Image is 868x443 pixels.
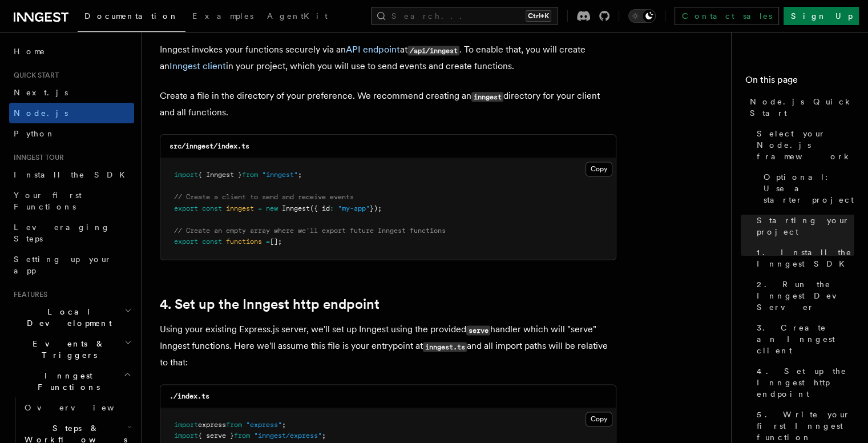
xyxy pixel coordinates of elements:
[174,421,198,429] span: import
[298,171,302,179] span: ;
[371,7,558,25] button: Search...Ctrl+K
[752,123,854,167] a: Select your Node.js framework
[757,322,854,356] span: 3. Create an Inngest client
[9,82,134,103] a: Next.js
[9,301,134,333] button: Local Development
[258,204,262,212] span: =
[757,247,854,269] span: 1. Install the Inngest SDK
[764,171,854,206] span: Optional: Use a starter project
[192,11,253,21] span: Examples
[9,71,59,80] span: Quick start
[759,167,854,210] a: Optional: Use a starter project
[9,306,124,329] span: Local Development
[174,193,354,201] span: // Create a client to send and receive events
[338,204,370,212] span: "my-app"
[20,397,134,418] a: Overview
[198,171,242,179] span: { Inngest }
[310,204,330,212] span: ({ id
[330,204,334,212] span: :
[586,412,612,426] button: Copy
[234,432,250,440] span: from
[14,46,46,57] span: Home
[752,274,854,317] a: 2. Run the Inngest Dev Server
[226,421,242,429] span: from
[169,392,209,400] code: ./index.ts
[752,361,854,404] a: 4. Set up the Inngest http endpoint
[160,321,616,370] p: Using your existing Express.js server, we'll set up Inngest using the provided handler which will...
[282,421,286,429] span: ;
[9,103,134,123] a: Node.js
[9,365,134,397] button: Inngest Functions
[466,325,490,335] code: serve
[407,46,459,55] code: /api/inngest
[9,338,124,361] span: Events & Triggers
[14,223,110,243] span: Leveraging Steps
[346,44,400,55] a: API endpoint
[270,237,282,245] span: [];
[198,432,234,440] span: { serve }
[757,128,854,162] span: Select your Node.js framework
[14,255,112,275] span: Setting up your app
[78,3,185,32] a: Documentation
[202,237,222,245] span: const
[586,162,612,176] button: Copy
[282,204,310,212] span: Inngest
[9,217,134,249] a: Leveraging Steps
[160,42,616,74] p: Inngest invokes your functions securely via an at . To enable that, you will create an in your pr...
[174,237,198,245] span: export
[262,171,298,179] span: "inngest"
[169,142,249,150] code: src/inngest/index.ts
[757,365,854,400] span: 4. Set up the Inngest http endpoint
[174,432,198,440] span: import
[174,171,198,179] span: import
[752,317,854,361] a: 3. Create an Inngest client
[9,370,123,393] span: Inngest Functions
[14,129,55,138] span: Python
[198,421,226,429] span: express
[423,342,467,352] code: inngest.ts
[254,432,322,440] span: "inngest/express"
[14,191,82,211] span: Your first Functions
[9,41,134,62] a: Home
[226,204,254,212] span: inngest
[9,123,134,144] a: Python
[174,227,446,235] span: // Create an empty array where we'll export future Inngest functions
[526,10,551,22] kbd: Ctrl+K
[9,185,134,217] a: Your first Functions
[9,290,47,299] span: Features
[9,333,134,365] button: Events & Triggers
[745,91,854,123] a: Node.js Quick Start
[784,7,859,25] a: Sign Up
[370,204,382,212] span: });
[675,7,779,25] a: Contact sales
[160,88,616,120] p: Create a file in the directory of your preference. We recommend creating an directory for your cl...
[745,73,854,91] h4: On this page
[9,153,64,162] span: Inngest tour
[169,61,226,71] a: Inngest client
[750,96,854,119] span: Node.js Quick Start
[266,204,278,212] span: new
[752,242,854,274] a: 1. Install the Inngest SDK
[226,237,262,245] span: functions
[260,3,334,31] a: AgentKit
[25,403,142,412] span: Overview
[14,108,68,118] span: Node.js
[628,9,656,23] button: Toggle dark mode
[174,204,198,212] span: export
[9,164,134,185] a: Install the SDK
[757,279,854,313] span: 2. Run the Inngest Dev Server
[202,204,222,212] span: const
[752,210,854,242] a: Starting your project
[757,409,854,443] span: 5. Write your first Inngest function
[14,170,132,179] span: Install the SDK
[267,11,328,21] span: AgentKit
[242,171,258,179] span: from
[471,92,503,102] code: inngest
[84,11,179,21] span: Documentation
[246,421,282,429] span: "express"
[9,249,134,281] a: Setting up your app
[266,237,270,245] span: =
[160,296,380,312] a: 4. Set up the Inngest http endpoint
[185,3,260,31] a: Examples
[757,215,854,237] span: Starting your project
